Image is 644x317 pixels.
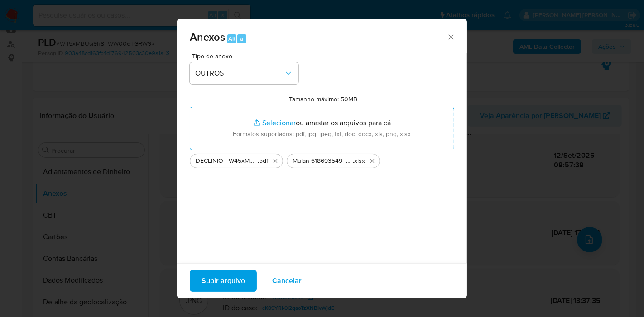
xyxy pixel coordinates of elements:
[240,34,243,43] span: a
[190,270,257,292] button: Subir arquivo
[270,156,281,166] button: Excluir DECLINIO - W45xMBUsi9h8TWW00e4GRW9k - CNPJ 20090208000156 - DISTRIBUIDOR DOG LTDA.pdf
[353,156,365,166] span: .xlsx
[195,69,284,78] span: OUTROS
[228,34,235,43] span: Alt
[190,62,298,84] button: OUTROS
[272,271,302,291] span: Cancelar
[447,33,455,41] button: Fechar
[190,150,454,168] ul: Arquivos selecionados
[260,270,313,292] button: Cancelar
[196,156,258,166] span: DECLINIO - W45xMBUsi9h8TWW00e4GRW9k - CNPJ 20090208000156 - DISTRIBUIDOR DOG LTDA
[192,53,301,59] span: Tipo de anexo
[202,271,245,291] span: Subir arquivo
[258,156,268,166] span: .pdf
[289,95,358,103] label: Tamanho máximo: 50MB
[190,29,225,45] span: Anexos
[293,156,353,166] span: Mulan 618693549_2025_09_08_08_31_38
[367,156,378,166] button: Excluir Mulan 618693549_2025_09_08_08_31_38.xlsx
